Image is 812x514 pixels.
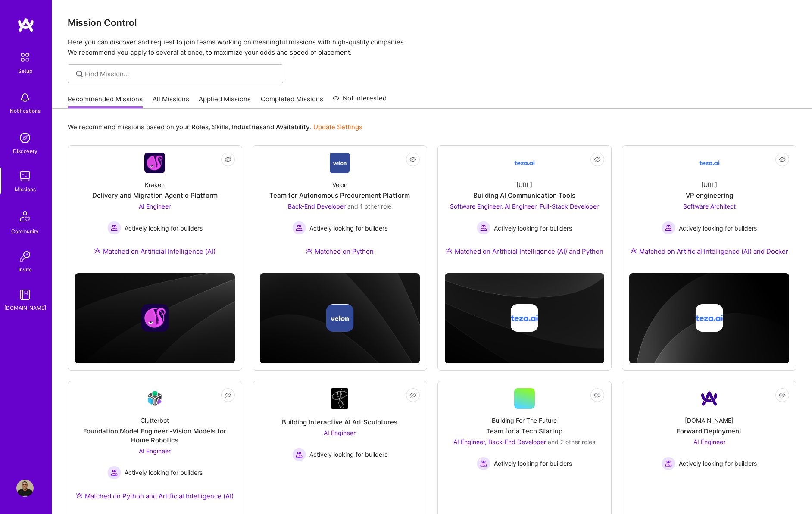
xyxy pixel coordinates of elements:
[68,17,796,28] h3: Mission Control
[139,202,171,210] span: AI Engineer
[141,416,169,425] div: Clutterbot
[409,156,416,163] i: icon EyeClosed
[76,492,83,499] img: Ateam Purple Icon
[696,304,723,332] img: Company logo
[144,153,165,173] img: Company Logo
[514,153,535,173] img: Company Logo
[779,156,786,163] i: icon EyeClosed
[473,191,575,200] div: Building AI Communication Tools
[445,153,605,266] a: Company Logo[URL]Building AI Communication ToolsSoftware Engineer, AI Engineer, Full-Stack Develo...
[453,438,546,445] span: AI Engineer, Back-End Developer
[75,388,235,511] a: Company LogoClutterbotFoundation Model Engineer -Vision Models for Home RoboticsAI Engineer Activ...
[511,304,538,332] img: Company logo
[306,247,312,254] img: Ateam Purple Icon
[309,450,387,459] span: Actively looking for builders
[333,93,387,109] a: Not Interested
[261,94,323,109] a: Completed Missions
[292,448,306,461] img: Actively looking for builders
[15,206,35,227] img: Community
[330,153,350,173] img: Company Logo
[16,480,34,497] img: User Avatar
[68,37,796,58] p: Here you can discover and request to join teams working on meaningful missions with high-quality ...
[662,221,675,235] img: Actively looking for builders
[679,459,757,468] span: Actively looking for builders
[68,94,143,109] a: Recommended Missions
[276,123,310,131] b: Availability
[11,227,39,236] div: Community
[153,94,189,109] a: All Missions
[446,247,603,256] div: Matched on Artificial Intelligence (AI) and Python
[662,457,675,470] img: Actively looking for builders
[516,180,532,189] div: [URL]
[125,224,203,233] span: Actively looking for builders
[450,202,599,210] span: Software Engineer, AI Engineer, Full-Stack Developer
[75,273,235,364] img: cover
[494,459,572,468] span: Actively looking for builders
[199,94,251,109] a: Applied Missions
[699,388,720,409] img: Company Logo
[347,202,391,210] span: and 1 other role
[332,180,347,189] div: Velon
[107,466,121,480] img: Actively looking for builders
[139,447,171,455] span: AI Engineer
[13,146,37,156] div: Discovery
[145,180,165,189] div: Kraken
[212,123,228,131] b: Skills
[144,388,165,408] img: Company Logo
[594,392,601,399] i: icon EyeClosed
[548,438,595,445] span: and 2 other roles
[16,48,34,66] img: setup
[446,247,453,254] img: Ateam Purple Icon
[701,180,717,189] div: [URL]
[15,185,36,194] div: Missions
[683,202,736,210] span: Software Architect
[14,480,36,497] a: User Avatar
[326,304,353,332] img: Company logo
[594,156,601,163] i: icon EyeClosed
[685,416,734,425] div: [DOMAIN_NAME]
[629,153,789,266] a: Company Logo[URL]VP engineeringSoftware Architect Actively looking for buildersActively looking f...
[629,273,789,364] img: cover
[68,122,362,131] p: We recommend missions based on your , , and .
[693,438,725,445] span: AI Engineer
[19,265,32,274] div: Invite
[191,123,209,131] b: Roles
[225,156,231,163] i: icon EyeClosed
[232,123,263,131] b: Industries
[17,17,34,33] img: logo
[699,153,720,173] img: Company Logo
[94,247,101,254] img: Ateam Purple Icon
[779,392,786,399] i: icon EyeClosed
[16,168,34,185] img: teamwork
[4,303,46,312] div: [DOMAIN_NAME]
[18,66,32,75] div: Setup
[260,273,420,364] img: cover
[486,427,562,436] div: Team for a Tech Startup
[76,492,234,501] div: Matched on Python and Artificial Intelligence (AI)
[16,89,34,106] img: bell
[269,191,410,200] div: Team for Autonomous Procurement Platform
[313,123,362,131] a: Update Settings
[92,191,218,200] div: Delivery and Migration Agentic Platform
[75,153,235,266] a: Company LogoKrakenDelivery and Migration Agentic PlatformAI Engineer Actively looking for builder...
[686,191,733,200] div: VP engineering
[225,392,231,399] i: icon EyeClosed
[629,388,789,495] a: Company Logo[DOMAIN_NAME]Forward DeploymentAI Engineer Actively looking for buildersActively look...
[445,388,605,495] a: Building For The FutureTeam for a Tech StartupAI Engineer, Back-End Developer and 2 other rolesAc...
[292,221,306,235] img: Actively looking for builders
[630,247,788,256] div: Matched on Artificial Intelligence (AI) and Docker
[324,429,356,436] span: AI Engineer
[16,248,34,265] img: Invite
[630,247,637,254] img: Ateam Purple Icon
[260,388,420,511] a: Company LogoBuilding Interactive AI Art SculpturesAI Engineer Actively looking for buildersActive...
[477,457,490,470] img: Actively looking for builders
[94,247,215,256] div: Matched on Artificial Intelligence (AI)
[677,427,742,436] div: Forward Deployment
[331,388,348,409] img: Company Logo
[679,224,757,233] span: Actively looking for builders
[125,468,203,477] span: Actively looking for builders
[409,392,416,399] i: icon EyeClosed
[141,304,169,332] img: Company logo
[309,224,387,233] span: Actively looking for builders
[306,247,374,256] div: Matched on Python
